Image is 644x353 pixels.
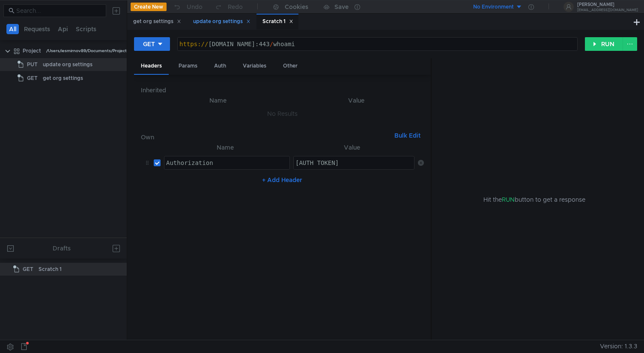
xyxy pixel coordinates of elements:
[391,130,424,141] button: Bulk Edit
[148,95,289,106] th: Name
[334,4,349,10] div: Save
[73,24,99,34] button: Scripts
[585,37,623,51] button: RUN
[55,24,71,34] button: Api
[267,110,298,118] nz-embed-empty: No Results
[236,58,273,74] div: Variables
[16,6,101,15] input: Search...
[27,58,38,71] span: PUT
[131,3,167,11] button: Create New
[161,142,290,153] th: Name
[39,263,62,276] div: Scratch 1
[23,263,33,276] span: GET
[172,58,204,74] div: Params
[502,196,515,203] span: RUN
[577,9,638,12] div: [EMAIL_ADDRESS][DOMAIN_NAME]
[134,58,169,75] div: Headers
[577,3,638,7] div: [PERSON_NAME]
[141,85,424,95] h6: Inherited
[207,58,233,74] div: Auth
[6,24,19,34] button: All
[43,72,83,85] div: get org settings
[46,44,127,57] div: /Users/iesmirnov89/Documents/Project
[290,142,414,153] th: Value
[141,132,391,142] h6: Own
[473,3,514,11] div: No Environment
[143,39,155,49] div: GET
[53,243,71,253] div: Drafts
[288,95,424,106] th: Value
[187,2,203,12] div: Undo
[285,2,308,12] div: Cookies
[259,175,306,185] button: + Add Header
[209,0,249,13] button: Redo
[262,17,293,26] div: Scratch 1
[23,44,41,57] div: Project
[600,340,637,353] span: Version: 1.3.3
[167,0,209,13] button: Undo
[134,37,170,51] button: GET
[193,17,250,26] div: update org settings
[276,58,304,74] div: Other
[133,17,181,26] div: get org settings
[43,58,92,71] div: update org settings
[27,72,38,85] span: GET
[228,2,243,12] div: Redo
[483,195,585,204] span: Hit the button to get a response
[21,24,53,34] button: Requests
